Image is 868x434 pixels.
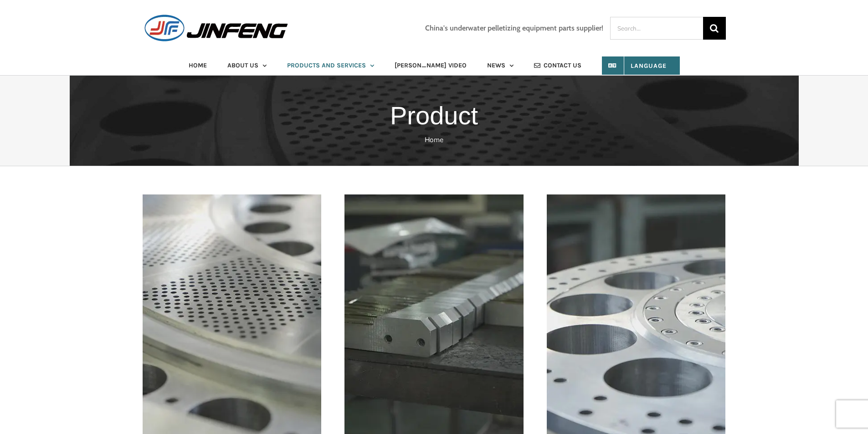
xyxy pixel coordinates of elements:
[544,62,581,69] span: CONTACT US
[143,193,322,204] a: jf77
[143,14,290,42] img: JINFENG Logo
[703,17,726,40] input: Search
[287,56,374,75] a: PRODUCTS AND SERVICES
[487,56,514,75] a: NEWS
[14,97,854,135] h1: Product
[547,193,726,204] a: jf75
[344,193,524,204] a: jf76
[610,17,703,40] input: Search...
[14,135,854,145] nav: Breadcrumb
[189,62,207,69] span: HOME
[143,56,726,75] nav: Main Menu
[395,56,467,75] a: [PERSON_NAME] VIDEO
[395,62,467,69] span: [PERSON_NAME] VIDEO
[227,62,258,69] span: ABOUT US
[534,56,581,75] a: CONTACT US
[487,62,505,69] span: NEWS
[189,56,207,75] a: HOME
[425,135,443,144] a: Home
[615,62,667,70] span: Language
[227,56,267,75] a: ABOUT US
[425,24,603,32] h3: China's underwater pelletizing equipment parts supplier!
[287,62,366,69] span: PRODUCTS AND SERVICES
